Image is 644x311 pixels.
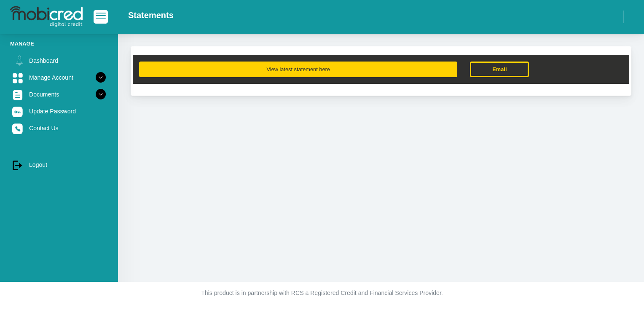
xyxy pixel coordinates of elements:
[128,10,174,20] h2: Statements
[10,40,108,48] li: Manage
[88,289,556,298] p: This product is in partnership with RCS a Registered Credit and Financial Services Provider.
[10,6,83,27] img: logo-mobicred.svg
[10,103,108,119] a: Update Password
[10,70,108,86] a: Manage Account
[10,53,108,69] a: Dashboard
[470,62,529,77] a: Email
[10,86,108,102] a: Documents
[139,62,457,77] button: View latest statement here
[10,120,108,136] a: Contact Us
[10,157,108,173] a: Logout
